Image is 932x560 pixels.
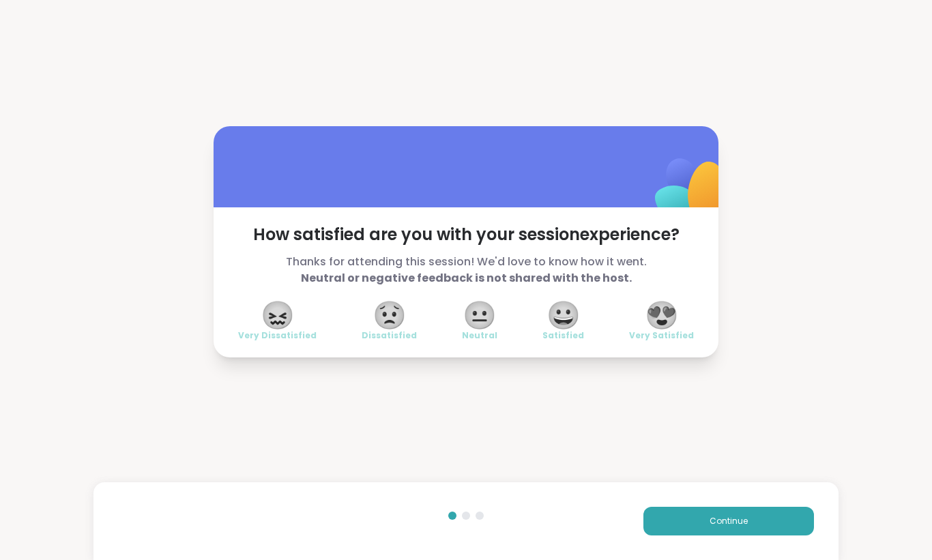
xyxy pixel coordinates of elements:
span: Very Dissatisfied [238,330,317,341]
span: Very Satisfied [629,330,694,341]
span: Continue [710,515,748,527]
button: Continue [643,507,814,535]
span: How satisfied are you with your session experience? [238,224,694,246]
span: Satisfied [542,330,584,341]
span: 😀 [547,303,581,327]
b: Neutral or negative feedback is not shared with the host. [301,270,632,286]
span: 😟 [373,303,407,327]
span: Neutral [462,330,497,341]
span: 😍 [645,303,679,327]
img: ShareWell Logomark [623,123,759,259]
span: Dissatisfied [362,330,417,341]
span: 😖 [261,303,295,327]
span: Thanks for attending this session! We'd love to know how it went. [238,254,694,286]
span: 😐 [463,303,497,327]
